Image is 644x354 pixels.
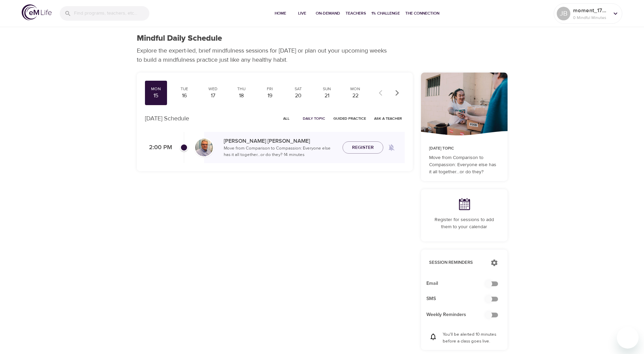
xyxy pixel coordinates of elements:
p: Explore the expert-led, brief mindfulness sessions for [DATE] or plan out your upcoming weeks to ... [137,46,391,64]
span: Daily Topic [303,115,325,122]
span: Teachers [346,10,366,17]
div: 17 [204,92,221,100]
p: You'll be alerted 10 minutes before a class goes live. [443,331,499,345]
img: logo [22,4,52,20]
div: 18 [233,92,250,100]
iframe: Button to launch messaging window [617,327,639,349]
p: Move from Comparison to Compassion: Everyone else has it all together…or do they? [429,154,499,176]
div: Sat [290,86,307,92]
span: Weekly Reminders [426,311,491,318]
span: On-Demand [316,10,340,17]
button: Ask a Teacher [371,113,405,124]
img: Roger%20Nolan%20Headshot.jpg [195,139,213,156]
h1: Mindful Daily Schedule [137,34,222,43]
p: Move from Comparison to Compassion: Everyone else has it all together…or do they? · 14 minutes [224,145,337,158]
p: [PERSON_NAME] [PERSON_NAME] [224,137,337,145]
div: 15 [148,92,165,100]
p: 0 Mindful Minutes [573,15,609,21]
button: Register [343,141,383,154]
div: 22 [347,92,364,100]
div: Sun [318,86,335,92]
div: JB [557,7,570,20]
span: Guided Practice [333,115,366,122]
div: 20 [290,92,307,100]
div: 16 [176,92,193,100]
span: Remind me when a class goes live every Monday at 2:00 PM [383,139,400,156]
div: Tue [176,86,193,92]
p: 2:00 PM [145,143,172,152]
div: Mon [148,86,165,92]
p: Session Reminders [429,259,484,266]
span: SMS [426,295,491,302]
button: All [276,113,297,124]
span: Live [294,10,310,17]
span: The Connection [405,10,439,17]
button: Guided Practice [331,113,369,124]
input: Find programs, teachers, etc... [74,6,149,21]
span: All [278,115,295,122]
div: Fri [261,86,278,92]
span: Home [272,10,289,17]
p: [DATE] Schedule [145,114,189,123]
span: Register [352,143,374,152]
p: moment_1726590366 [573,6,609,15]
div: Wed [204,86,221,92]
button: Daily Topic [300,113,328,124]
p: Register for sessions to add them to your calendar [429,216,499,231]
span: Email [426,280,491,287]
p: [DATE] Topic [429,145,499,152]
span: 1% Challenge [371,10,400,17]
div: 21 [318,92,335,100]
div: 19 [261,92,278,100]
div: Mon [347,86,364,92]
div: Thu [233,86,250,92]
span: Ask a Teacher [374,115,402,122]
